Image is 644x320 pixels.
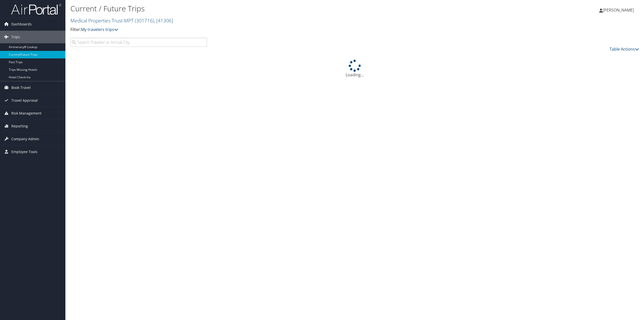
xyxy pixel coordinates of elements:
span: Company Admin [11,133,39,145]
span: Book Travel [11,81,31,94]
span: Risk Management [11,107,42,120]
a: Table Actions [610,46,639,52]
span: Reporting [11,120,28,132]
span: [PERSON_NAME] [603,7,634,13]
span: ( 301716 ) [135,17,154,24]
span: Dashboards [11,18,32,30]
p: Filter: [70,26,450,33]
img: airportal-logo.png [11,3,61,15]
h1: Current / Future Trips [70,3,450,14]
a: Medical Properties Trust-MPT [70,17,173,24]
span: Employee Tools [11,146,37,158]
a: [PERSON_NAME] [599,3,639,18]
a: My travelers trips [81,27,118,32]
span: Travel Approval [11,94,38,107]
span: , [ 41306 ] [154,17,173,24]
div: Loading... [70,60,639,78]
input: Search Traveler or Arrival City [70,38,207,47]
span: Trips [11,31,20,43]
